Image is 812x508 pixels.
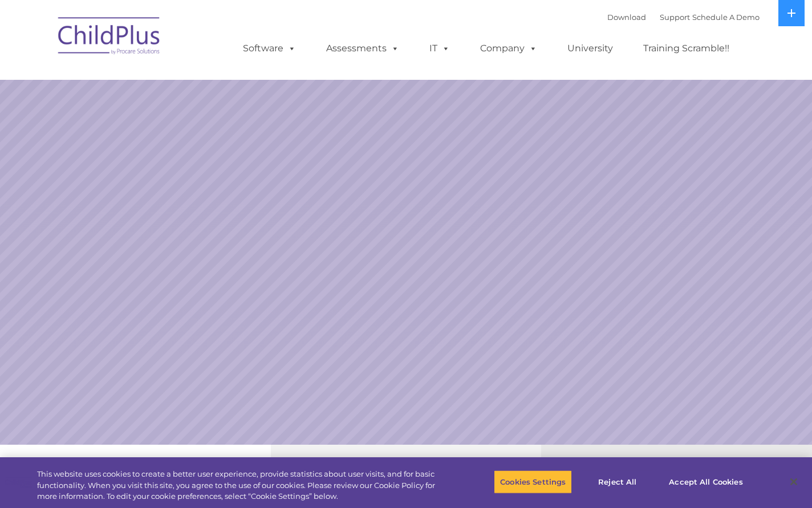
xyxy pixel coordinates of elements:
a: IT [418,37,461,60]
a: Download [607,13,646,22]
a: Company [469,37,549,60]
a: Schedule A Demo [692,13,760,22]
a: Assessments [315,37,411,60]
img: ChildPlus by Procare Solutions [52,9,167,66]
a: Support [660,13,690,22]
div: This website uses cookies to create a better user experience, provide statistics about user visit... [37,469,446,502]
button: Reject All [582,470,653,494]
font: | [607,13,760,22]
button: Close [781,469,806,494]
button: Accept All Cookies [663,470,749,494]
a: Training Scramble!! [632,37,741,60]
a: University [556,37,624,60]
a: Software [232,37,307,60]
button: Cookies Settings [494,470,572,494]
